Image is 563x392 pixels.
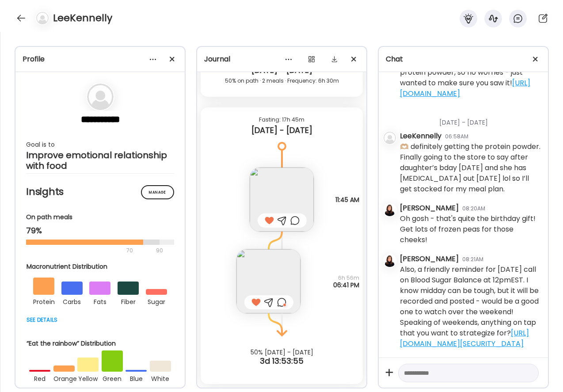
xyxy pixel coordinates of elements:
div: Macronutrient Distribution [27,262,174,271]
div: green [102,372,123,384]
div: Journal [204,54,359,65]
a: [URL][DOMAIN_NAME] [400,78,530,99]
img: avatars%2FfptQNShTjgNZWdF0DaXs92OC25j2 [384,255,396,267]
h2: Insights [26,185,174,198]
div: Also, a friendly reminder for [DATE] call on Blood Sugar Balance at 12pmEST. I know midday can be... [400,264,541,349]
div: Improve emotional relationship with food [26,150,174,171]
div: 90 [155,245,164,256]
div: blue [126,372,147,384]
div: white [150,372,171,384]
img: bg-avatar-default.svg [36,12,49,24]
img: bg-avatar-default.svg [384,132,396,144]
h4: LeeKennelly [53,11,112,25]
div: 08:21AM [462,255,483,263]
div: carbs [61,295,83,307]
div: 🫶🏼 definitely getting the protein powder. Finally going to the store to say after daughter’s bday... [400,141,541,194]
div: [PERSON_NAME] [400,203,459,213]
div: [DATE] - [DATE] [400,107,541,131]
span: 6h 56m [333,274,359,282]
img: images%2FdT6ontL06Vd1sxj5TUS71aUiQca2%2F3Pgf1v0S12ksF268Y06I%2FwcTEQqjstNym8rZEL2Vm_240 [236,249,301,313]
div: Oh gosh - that's quite the birthday gift! Get lots of frozen peas for those cheeks! [400,213,541,245]
a: [URL][DOMAIN_NAME][SECURITY_DATA] [400,328,529,349]
div: fats [89,295,110,307]
div: “Eat the rainbow” Distribution [27,339,174,348]
div: 70 [26,245,153,256]
div: red [29,372,50,384]
div: 50% on path · 2 meals · Frequency: 6h 30m [208,76,356,86]
div: LeeKennelly [400,131,441,141]
div: sugar [146,295,167,307]
div: protein [33,295,54,307]
div: 79% [26,225,174,236]
div: fiber [118,295,139,307]
div: yellow [77,372,99,384]
span: 11:45 AM [335,196,359,203]
div: Fasting: 17h 45m [208,114,356,125]
div: Manage [141,185,174,199]
div: 3d 13:53:55 [197,356,366,366]
div: [DATE] - [DATE] [208,125,356,136]
div: On path meals [26,213,174,222]
div: 50% [DATE] - [DATE] [197,349,366,356]
div: 08:20AM [462,205,485,213]
span: 06:41 PM [333,282,359,289]
div: 06:58AM [445,133,468,141]
div: orange [53,372,75,384]
div: [PERSON_NAME] [400,254,459,264]
div: Chat [386,54,541,65]
div: Profile [23,54,178,65]
img: avatars%2FfptQNShTjgNZWdF0DaXs92OC25j2 [384,204,396,216]
div: Goal is to [26,139,174,150]
img: images%2FdT6ontL06Vd1sxj5TUS71aUiQca2%2F7UVlcT7BH07MyAC66KLO%2FVK9S8hdUl9ZeLkKPLlFV_240 [250,167,314,232]
img: bg-avatar-default.svg [87,84,114,110]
